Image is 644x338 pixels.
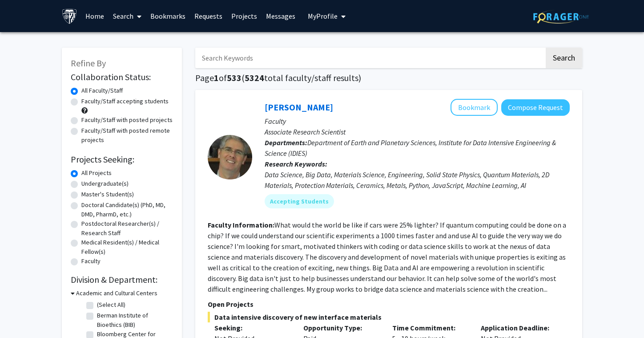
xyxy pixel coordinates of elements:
[481,322,556,333] p: Application Deadline:
[308,12,338,20] span: My Profile
[501,99,570,116] button: Compose Request to David Elbert
[245,72,264,83] span: 5324
[208,299,570,309] p: Open Projects
[81,179,129,188] label: Undergraduate(s)
[81,86,123,95] label: All Faculty/Staff
[533,10,589,24] img: ForagerOne Logo
[265,194,334,208] mat-chip: Accepting Students
[392,322,468,333] p: Time Commitment:
[71,274,173,285] h2: Division & Department:
[262,0,300,32] a: Messages
[81,219,173,238] label: Postdoctoral Researcher(s) / Research Staff
[81,126,173,145] label: Faculty/Staff with posted remote projects
[208,220,274,229] b: Faculty Information:
[265,138,307,147] b: Departments:
[208,312,570,322] span: Data intensive discovery of new interface materials
[208,220,566,293] fg-read-more: What would the world be like if cars were 25% lighter? If quantum computing could be done on a ch...
[265,116,570,126] p: Faculty
[146,0,190,32] a: Bookmarks
[81,257,101,266] label: Faculty
[81,0,109,32] a: Home
[81,190,134,199] label: Master's Student(s)
[7,298,38,331] iframe: Chat
[76,289,157,298] h3: Academic and Cultural Centers
[81,115,173,125] label: Faculty/Staff with posted projects
[195,73,582,83] h1: Page of ( total faculty/staff results)
[190,0,227,32] a: Requests
[265,159,327,168] b: Research Keywords:
[546,48,582,68] button: Search
[81,200,173,219] label: Doctoral Candidate(s) (PhD, MD, DMD, PharmD, etc.)
[303,322,379,333] p: Opportunity Type:
[214,322,290,333] p: Seeking:
[81,168,112,178] label: All Projects
[71,57,106,69] span: Refine By
[227,72,241,83] span: 533
[265,102,333,113] a: [PERSON_NAME]
[451,99,498,116] button: Add David Elbert to Bookmarks
[214,72,219,83] span: 1
[109,0,146,32] a: Search
[97,311,171,330] label: Berman Institute of Bioethics (BIB)
[97,300,125,309] label: (Select All)
[62,8,77,24] img: Johns Hopkins University Logo
[265,169,570,191] div: Data Science, Big Data, Materials Science, Engineering, Solid State Physics, Quantum Materials, 2...
[265,138,556,158] span: Department of Earth and Planetary Sciences, Institute for Data Intensive Engineering & Science (I...
[227,0,262,32] a: Projects
[195,48,544,68] input: Search Keywords
[81,238,173,257] label: Medical Resident(s) / Medical Fellow(s)
[81,97,169,106] label: Faculty/Staff accepting students
[71,72,173,82] h2: Collaboration Status:
[71,154,173,165] h2: Projects Seeking:
[265,126,570,137] p: Associate Research Scientist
